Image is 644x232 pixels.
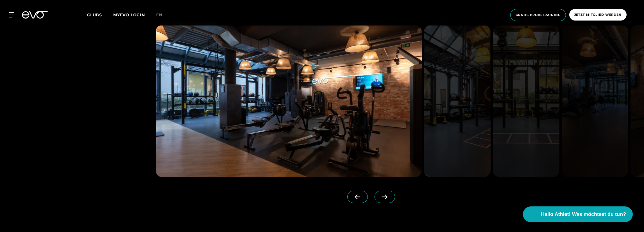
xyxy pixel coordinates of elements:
a: MYEVO LOGIN [113,12,145,17]
a: en [156,12,169,18]
a: Gratis Probetraining [509,9,568,21]
span: Jetzt Mitglied werden [574,12,622,17]
span: Clubs [87,12,102,17]
span: Hallo Athlet! Was möchtest du tun? [541,211,626,218]
a: Clubs [87,12,113,17]
a: Jetzt Mitglied werden [568,9,628,21]
img: evofitness [424,25,491,177]
img: evofitness [156,25,422,177]
button: Hallo Athlet! Was möchtest du tun? [523,206,633,222]
img: evofitness [562,25,628,177]
span: en [156,12,162,17]
span: Gratis Probetraining [516,13,561,17]
img: evofitness [493,25,559,177]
